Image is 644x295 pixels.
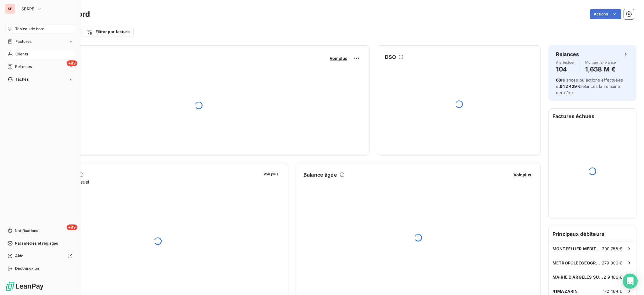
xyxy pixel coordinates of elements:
h6: Factures échues [549,109,636,124]
span: 68 [556,77,561,82]
button: Voir plus [262,171,280,177]
span: 642 429 € [560,84,580,89]
h6: Balance âgée [303,171,337,179]
h4: 104 [556,64,575,74]
span: +99 [67,60,77,66]
span: MONTPELLIER MEDITERRANEE METROPOLE [552,246,602,251]
span: Aide [15,253,24,259]
span: 219 166 € [603,275,622,280]
span: 279 000 € [602,260,622,265]
span: +99 [67,224,77,230]
a: Aide [5,251,75,261]
span: 41MAZARIN [552,289,578,294]
h6: Principaux débiteurs [549,226,636,241]
button: Actions [590,9,621,19]
button: Voir plus [512,172,533,178]
span: Notifications [15,228,38,234]
button: Filtrer par facture [82,27,134,37]
h4: 1,658 M € [585,64,617,74]
span: Voir plus [264,172,278,176]
span: Voir plus [330,56,347,61]
span: Paramètres et réglages [15,241,58,246]
span: Factures [15,39,31,44]
img: Logo LeanPay [5,281,44,291]
div: Open Intercom Messenger [623,274,638,289]
h6: DSO [385,53,396,61]
span: Chiffre d'affaires mensuel [36,179,259,185]
span: MAIRIE D'ARGELES SUR MER [552,275,603,280]
span: Déconnexion [15,266,39,271]
span: Montant à relancer [585,60,617,64]
span: Relances [15,64,32,70]
div: SE [5,4,15,14]
span: Tâches [15,77,29,82]
span: 172 464 € [603,289,622,294]
span: Clients [15,51,28,57]
span: Tableau de bord [15,26,44,32]
span: METROPOLE [GEOGRAPHIC_DATA] [552,260,602,265]
span: Voir plus [514,172,531,177]
span: 290 755 € [602,246,622,251]
span: À effectuer [556,60,575,64]
button: Voir plus [328,55,349,61]
h6: Relances [556,50,579,58]
span: SERPE [21,6,35,11]
span: relances ou actions effectuées et relancés la semaine dernière. [556,77,623,95]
